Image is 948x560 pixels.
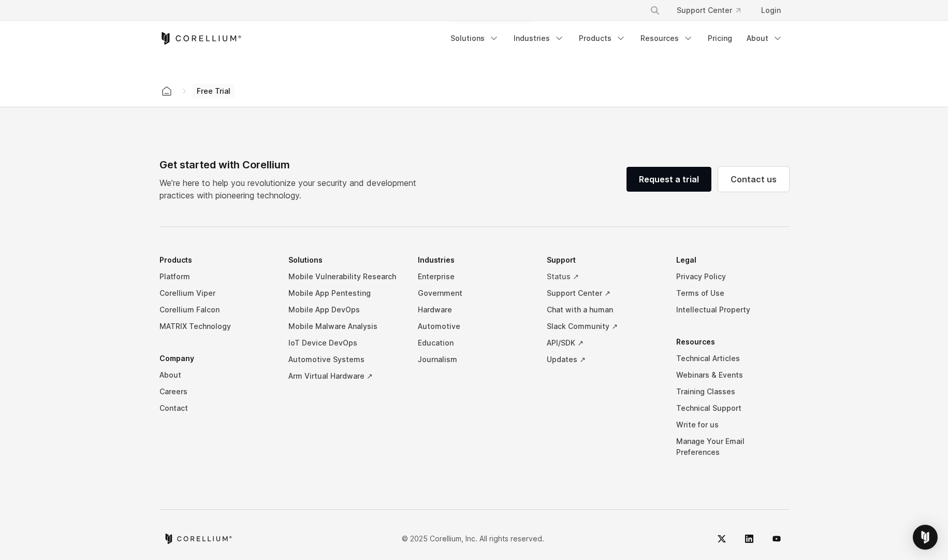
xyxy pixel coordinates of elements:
[193,84,235,98] span: Free Trial
[157,84,176,98] a: Corellium home
[159,318,272,335] a: MATRIX Technology
[718,167,789,192] a: Contact us
[646,1,664,20] button: Search
[418,351,531,368] a: Journalism
[676,383,789,400] a: Training Classes
[402,533,544,544] p: © 2025 Corellium, Inc. All rights reserved.
[418,318,531,335] a: Automotive
[764,526,789,551] a: YouTube
[288,335,401,351] a: IoT Device DevOps
[288,368,401,384] a: Arm Virtual Hardware ↗
[288,318,401,335] a: Mobile Malware Analysis
[159,157,425,173] div: Get started with Corellium
[159,285,272,301] a: Corellium Viper
[676,400,789,417] a: Technical Support
[507,29,571,48] a: Industries
[740,29,789,48] a: About
[676,367,789,383] a: Webinars & Events
[159,383,272,400] a: Careers
[288,301,401,318] a: Mobile App DevOps
[444,29,505,48] a: Solutions
[547,301,660,318] a: Chat with a human
[626,167,711,192] a: Request a trial
[676,350,789,367] a: Technical Articles
[159,301,272,318] a: Corellium Falcon
[164,534,232,544] a: Corellium home
[159,400,272,417] a: Contact
[573,29,632,48] a: Products
[668,1,749,20] a: Support Center
[676,285,789,301] a: Terms of Use
[676,301,789,318] a: Intellectual Property
[418,301,531,318] a: Hardware
[676,417,789,433] a: Write for us
[159,268,272,285] a: Platform
[676,268,789,285] a: Privacy Policy
[634,29,699,48] a: Resources
[737,526,762,551] a: LinkedIn
[913,525,938,550] div: Open Intercom Messenger
[676,433,789,461] a: Manage Your Email Preferences
[547,335,660,351] a: API/SDK ↗
[444,29,789,48] div: Navigation Menu
[418,268,531,285] a: Enterprise
[547,318,660,335] a: Slack Community ↗
[418,335,531,351] a: Education
[159,367,272,383] a: About
[159,252,789,476] div: Navigation Menu
[288,285,401,301] a: Mobile App Pentesting
[418,285,531,301] a: Government
[159,32,242,45] a: Corellium Home
[159,177,425,202] p: We’re here to help you revolutionize your security and development practices with pioneering tech...
[547,351,660,368] a: Updates ↗
[547,268,660,285] a: Status ↗
[637,1,789,20] div: Navigation Menu
[288,268,401,285] a: Mobile Vulnerability Research
[702,29,738,48] a: Pricing
[709,526,734,551] a: Twitter
[753,1,789,20] a: Login
[288,351,401,368] a: Automotive Systems
[547,285,660,301] a: Support Center ↗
